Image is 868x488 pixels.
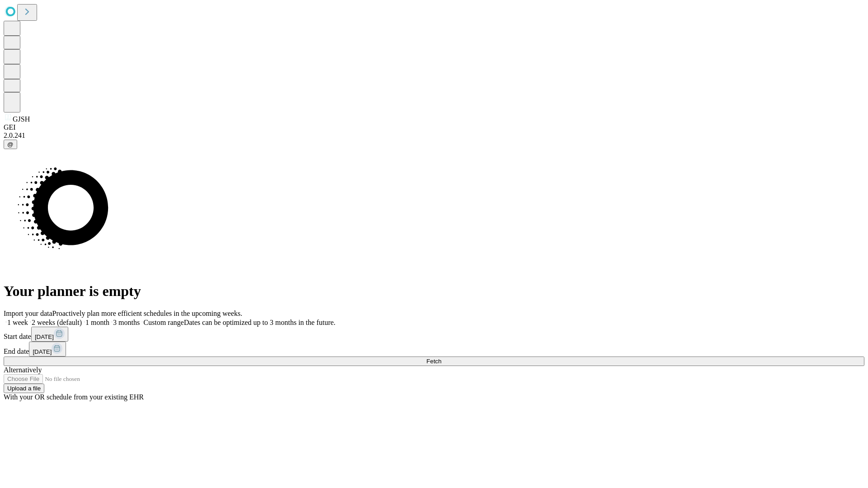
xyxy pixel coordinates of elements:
button: [DATE] [29,342,66,357]
span: Import your data [4,310,52,317]
button: Upload a file [4,384,44,393]
h1: Your planner is empty [4,283,864,300]
span: 1 month [85,319,109,326]
span: With your OR schedule from your existing EHR [4,393,144,401]
span: @ [7,141,14,148]
span: Custom range [143,319,184,326]
div: 2.0.241 [4,131,864,140]
span: 1 week [7,319,28,326]
span: 3 months [113,319,140,326]
button: Fetch [4,357,864,366]
span: [DATE] [35,333,54,340]
span: Alternatively [4,366,42,374]
span: Fetch [426,358,441,365]
button: [DATE] [31,327,68,342]
span: GJSH [13,115,30,123]
button: @ [4,140,17,149]
span: 2 weeks (default) [32,319,82,326]
span: [DATE] [33,348,52,355]
div: End date [4,342,864,357]
span: Dates can be optimized up to 3 months in the future. [184,319,335,326]
span: Proactively plan more efficient schedules in the upcoming weeks. [52,310,242,317]
div: GEI [4,123,864,131]
div: Start date [4,327,864,342]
